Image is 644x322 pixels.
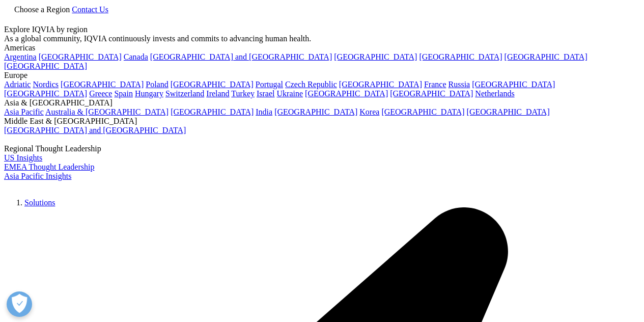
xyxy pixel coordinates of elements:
a: Russia [449,80,470,89]
a: Ireland [206,89,229,98]
a: Ukraine [277,89,303,98]
button: Open Preferences [7,291,32,317]
a: [GEOGRAPHIC_DATA] [334,52,417,61]
a: Canada [124,52,148,61]
a: [GEOGRAPHIC_DATA] [339,80,422,89]
div: Americas [4,43,640,52]
a: [GEOGRAPHIC_DATA] [4,62,87,70]
a: Asia Pacific Insights [4,172,71,180]
a: [GEOGRAPHIC_DATA] [467,108,550,116]
a: [GEOGRAPHIC_DATA] [39,52,122,61]
span: Choose a Region [14,5,70,14]
a: US Insights [4,153,42,162]
a: Switzerland [165,89,204,98]
a: Portugal [256,80,283,89]
a: Israel [257,89,275,98]
a: [GEOGRAPHIC_DATA] [61,80,144,89]
a: Australia & [GEOGRAPHIC_DATA] [45,108,169,116]
a: [GEOGRAPHIC_DATA] [171,80,254,89]
a: [GEOGRAPHIC_DATA] [472,80,555,89]
a: Contact Us [72,5,108,14]
div: Regional Thought Leadership [4,144,640,153]
div: As a global community, IQVIA continuously invests and commits to advancing human health. [4,34,640,43]
a: [GEOGRAPHIC_DATA] [305,89,388,98]
a: Poland [146,80,168,89]
a: Greece [89,89,112,98]
a: India [256,108,272,116]
a: Argentina [4,52,37,61]
a: [GEOGRAPHIC_DATA] [171,108,254,116]
a: EMEA Thought Leadership [4,163,94,171]
a: Asia Pacific [4,108,44,116]
a: Adriatic [4,80,31,89]
a: Netherlands [475,89,514,98]
div: Asia & [GEOGRAPHIC_DATA] [4,98,640,108]
div: Middle East & [GEOGRAPHIC_DATA] [4,117,640,126]
a: [GEOGRAPHIC_DATA] [419,52,502,61]
a: Hungary [135,89,163,98]
a: [GEOGRAPHIC_DATA] and [GEOGRAPHIC_DATA] [150,52,332,61]
a: France [424,80,446,89]
div: Europe [4,71,640,80]
a: [GEOGRAPHIC_DATA] [274,108,357,116]
a: Nordics [33,80,59,89]
a: Czech Republic [285,80,337,89]
a: [GEOGRAPHIC_DATA] and [GEOGRAPHIC_DATA] [4,126,186,135]
div: Explore IQVIA by region [4,25,640,34]
a: [GEOGRAPHIC_DATA] [390,89,473,98]
a: [GEOGRAPHIC_DATA] [4,89,87,98]
a: Turkey [231,89,255,98]
a: Solutions [24,198,55,207]
a: Korea [359,108,379,116]
a: [GEOGRAPHIC_DATA] [381,108,464,116]
a: Spain [114,89,132,98]
a: [GEOGRAPHIC_DATA] [505,52,587,61]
